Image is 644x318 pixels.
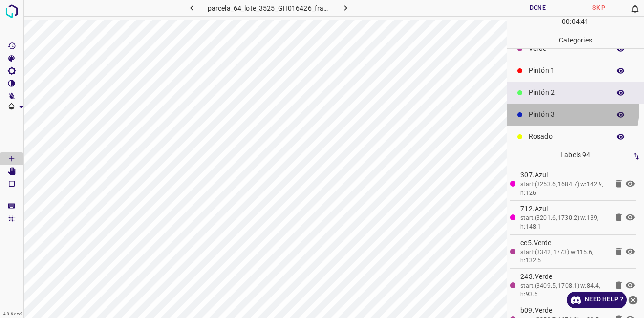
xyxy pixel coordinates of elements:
div: start:(3253.6, 1684.7) w:142.9, h:126 [520,180,608,197]
img: logo [3,2,21,20]
p: Labels 94 [510,147,642,163]
p: cc5.Verde [520,238,608,248]
p: Rosado [529,131,605,142]
p: 712.Azul [520,204,608,214]
p: 04 [572,17,580,27]
button: close-help [627,292,639,308]
p: 243.Verde [520,272,608,282]
div: : : [562,17,589,32]
p: Verde [529,43,605,54]
div: start:(3342, 1773) w:115.6, h:132.5 [520,248,608,265]
p: Pintón 2 [529,87,605,98]
div: start:(3201.6, 1730.2) w:139, h:148.1 [520,214,608,231]
a: Need Help ? [567,292,627,308]
h6: parcela_64_lote_3525_GH016426_frame_00062_59959.jpg [208,2,330,16]
p: b09.Verde [520,305,608,316]
p: Pintón 3 [529,109,605,120]
p: Pintón 1 [529,65,605,76]
p: 307.Azul [520,170,608,180]
div: 4.3.6-dev2 [1,310,25,318]
div: start:(3409.5, 1708.1) w:84.4, h:93.5 [520,282,608,299]
p: 00 [562,17,570,27]
p: 41 [581,17,589,27]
